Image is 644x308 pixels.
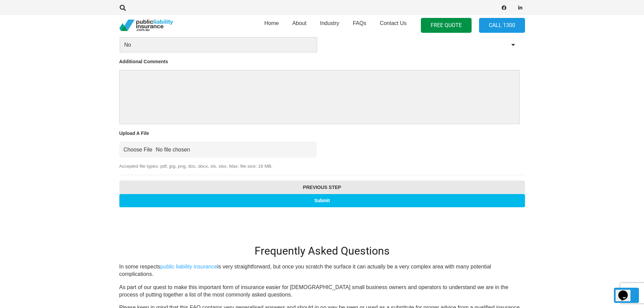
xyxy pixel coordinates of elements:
[258,13,286,38] a: Home
[264,20,279,26] span: Home
[320,20,339,26] span: Industry
[160,264,217,269] a: public liability insurance
[119,130,149,136] label: Upload A File
[119,194,525,207] input: Submit
[119,181,525,194] input: Previous Step
[616,281,637,301] iframe: chat widget
[119,284,525,299] p: As part of our quest to make this important form of insurance easier for [DEMOGRAPHIC_DATA] small...
[421,18,472,33] a: FREE QUOTE
[346,13,373,38] a: FAQs
[119,158,520,170] span: Accepted file types: pdf, jpg, png, doc, docx, xls, xlsx, Max. file size: 16 MB.
[380,20,406,26] span: Contact Us
[292,20,307,26] span: About
[373,13,413,38] a: Contact Us
[286,13,313,38] a: About
[499,3,509,13] a: Facebook
[119,58,168,65] label: Additional Comments
[119,263,525,278] p: In some respects is very straightforward, but once you scratch the surface it can actually be a v...
[119,244,525,257] h2: Frequently Asked Questions
[116,5,130,11] a: Search
[614,288,639,303] a: Back to top
[313,13,346,38] a: Industry
[353,20,366,26] span: FAQs
[479,18,525,33] a: Call 1300
[516,3,525,13] a: LinkedIn
[119,20,173,31] a: pli_logotransparent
